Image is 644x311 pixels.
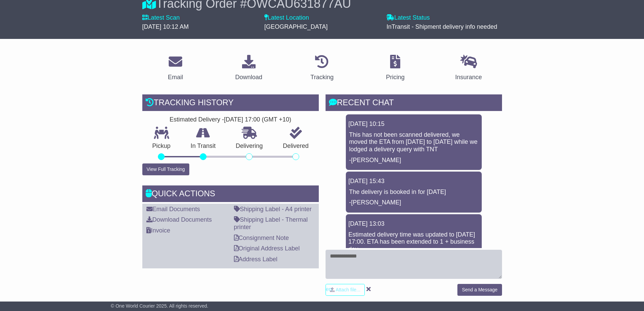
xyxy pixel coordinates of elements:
[273,142,319,150] p: Delivered
[226,142,273,150] p: Delivering
[326,94,502,113] div: RECENT CHAT
[142,23,189,30] span: [DATE] 10:12 AM
[386,23,497,30] span: InTransit - Shipment delivery info needed
[349,231,479,253] div: Estimated delivery time was updated to [DATE] 17:00. ETA has been extended to 1 + business day..
[168,73,183,82] div: Email
[163,52,187,84] a: Email
[181,142,226,150] p: In Transit
[142,142,181,150] p: Pickup
[142,94,319,113] div: Tracking history
[451,52,486,84] a: Insurance
[234,206,312,213] a: Shipping Label - A4 printer
[142,163,189,175] button: View Full Tracking
[264,14,309,22] label: Latest Location
[349,178,479,185] div: [DATE] 15:43
[231,52,267,84] a: Download
[457,284,502,296] button: Send a Message
[146,216,212,223] a: Download Documents
[264,23,328,30] span: [GEOGRAPHIC_DATA]
[386,14,430,22] label: Latest Status
[234,245,300,252] a: Original Address Label
[234,216,308,230] a: Shipping Label - Thermal printer
[224,116,291,124] div: [DATE] 17:00 (GMT +10)
[146,227,170,234] a: Invoice
[349,157,478,164] p: -[PERSON_NAME]
[386,73,405,82] div: Pricing
[234,235,289,241] a: Consignment Note
[142,185,319,204] div: Quick Actions
[306,52,338,84] a: Tracking
[382,52,409,84] a: Pricing
[234,256,278,263] a: Address Label
[349,131,478,153] p: This has not been scanned delivered, we moved the ETA from [DATE] to [DATE] while we lodged a del...
[111,303,209,309] span: © One World Courier 2025. All rights reserved.
[235,73,262,82] div: Download
[142,14,180,22] label: Latest Scan
[310,73,333,82] div: Tracking
[146,206,200,213] a: Email Documents
[349,188,478,196] p: The delivery is booked in for [DATE]
[349,120,479,128] div: [DATE] 10:15
[142,116,319,124] div: Estimated Delivery -
[349,220,479,228] div: [DATE] 13:03
[349,199,478,206] p: -[PERSON_NAME]
[455,73,482,82] div: Insurance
